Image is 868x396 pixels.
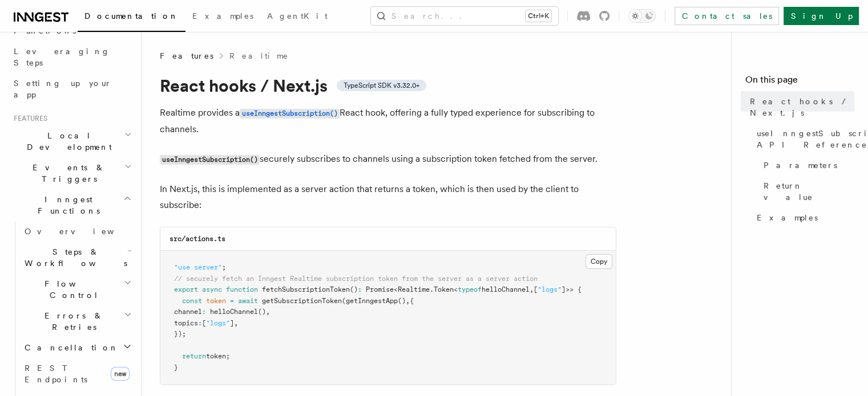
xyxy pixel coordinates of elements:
a: React hooks / Next.js [745,91,854,123]
span: Leveraging Steps [14,47,110,67]
span: Inngest Functions [9,194,123,217]
span: Documentation [84,11,179,21]
span: , [530,285,534,293]
a: Contact sales [675,7,779,25]
span: ]>> { [562,285,582,293]
span: ] [230,319,234,327]
span: () [398,297,406,305]
button: Search...Ctrl+K [371,7,558,25]
span: : [198,319,202,327]
span: topics [174,319,198,327]
span: "logs" [206,319,230,327]
span: () [258,308,266,316]
span: Return value [764,180,854,203]
span: Overview [25,227,142,236]
button: Events & Triggers [9,157,134,189]
span: new [111,367,130,381]
span: ( [342,297,346,305]
button: Errors & Retries [20,305,134,337]
span: Steps & Workflows [20,246,127,269]
a: Return value [759,175,854,207]
span: { [410,297,414,305]
span: } [174,364,178,371]
span: }); [174,330,186,338]
span: token [206,297,226,305]
span: helloChannel [210,308,258,316]
span: TypeScript SDK v3.32.0+ [344,81,419,90]
p: In Next.js, this is implemented as a server action that returns a token, which is then used by th... [160,181,616,213]
span: Setting up your app [14,79,112,99]
span: function [226,285,258,293]
h4: On this page [745,73,854,91]
span: getSubscriptionToken [262,297,342,305]
button: Toggle dark mode [628,9,656,23]
span: Examples [757,212,818,223]
a: Realtime [229,50,289,62]
span: () [350,285,358,293]
button: Copy [586,254,612,269]
span: Realtime [398,285,430,293]
button: Inngest Functions [9,189,134,221]
span: // securely fetch an Inngest Realtime subscription token from the server as a server action [174,275,538,283]
a: Examples [752,207,854,228]
a: Sign Up [784,7,859,25]
kbd: Ctrl+K [526,10,551,22]
span: = [230,297,234,305]
span: "logs" [538,285,562,293]
span: getInngestApp [346,297,398,305]
span: "use server" [174,263,222,271]
span: : [358,285,362,293]
button: Steps & Workflows [20,242,134,273]
span: Examples [192,11,253,21]
span: , [234,319,238,327]
span: < [394,285,398,293]
button: Cancellation [20,337,134,358]
span: , [406,297,410,305]
span: Features [160,50,213,62]
span: token; [206,352,230,360]
span: async [202,285,222,293]
a: Setting up your app [9,73,134,105]
span: Promise [366,285,394,293]
a: Examples [185,3,260,31]
a: useInngestSubscription() [240,107,340,118]
span: Local Development [9,130,124,153]
code: useInngestSubscription() [160,155,260,165]
span: helloChannel [482,285,530,293]
span: [ [202,319,206,327]
span: Events & Triggers [9,162,124,185]
span: Token [434,285,454,293]
span: Errors & Retries [20,310,124,333]
a: REST Endpointsnew [20,358,134,390]
button: Local Development [9,125,134,157]
span: const [182,297,202,305]
span: channel [174,308,202,316]
span: fetchSubscriptionToken [262,285,350,293]
span: AgentKit [267,11,328,21]
span: : [202,308,206,316]
p: securely subscribes to channels using a subscription token fetched from the server. [160,151,616,168]
span: REST Endpoints [25,364,87,384]
span: typeof [458,285,482,293]
span: < [454,285,458,293]
a: AgentKit [260,3,334,31]
a: useInngestSubscription() API Reference [752,123,854,155]
a: Parameters [759,155,854,175]
code: src/actions.ts [169,235,225,243]
span: React hooks / Next.js [750,96,854,119]
a: Documentation [78,3,185,32]
span: export [174,285,198,293]
span: await [238,297,258,305]
span: ; [222,263,226,271]
button: Flow Control [20,273,134,305]
span: Flow Control [20,278,124,301]
p: Realtime provides a React hook, offering a fully typed experience for subscribing to channels. [160,105,616,137]
span: return [182,352,206,360]
a: Leveraging Steps [9,41,134,73]
a: Overview [20,221,134,242]
span: [ [534,285,538,293]
span: Parameters [764,160,837,171]
span: Cancellation [20,342,119,353]
span: Features [9,114,47,123]
h1: React hooks / Next.js [160,75,616,96]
